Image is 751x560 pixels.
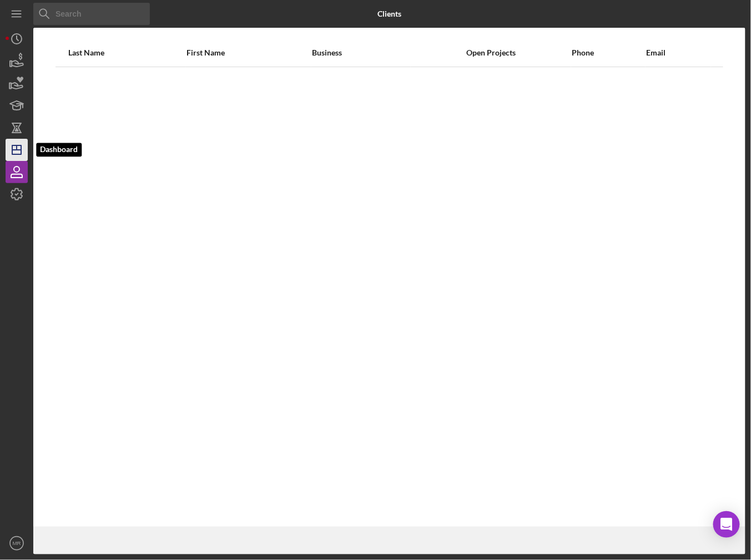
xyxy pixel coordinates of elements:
div: First Name [187,48,311,57]
text: MR [13,541,21,547]
div: Email [646,48,710,57]
div: Open Projects [411,48,571,57]
div: Last Name [68,48,185,57]
input: Search [33,3,150,25]
div: Open Intercom Messenger [713,511,740,538]
div: Phone [572,48,645,57]
div: Business [312,48,410,57]
button: MR [6,532,28,554]
b: Clients [377,9,401,18]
